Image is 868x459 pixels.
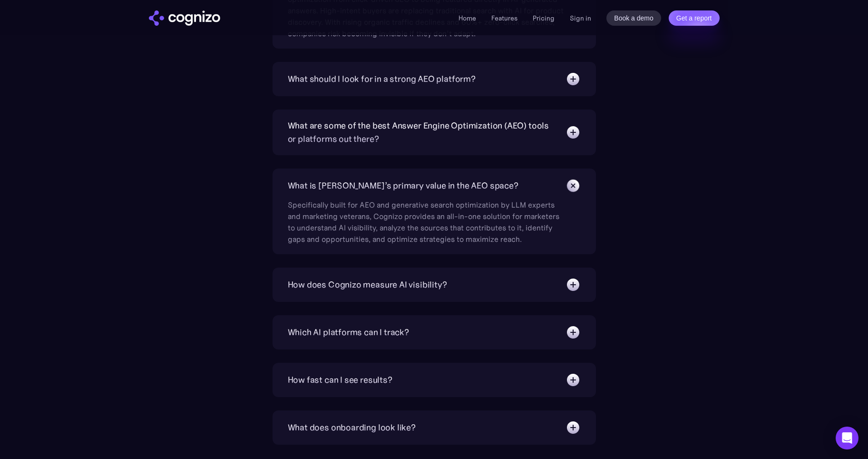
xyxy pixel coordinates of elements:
a: Home [458,14,476,22]
img: cognizo logo [149,10,220,26]
div: What does onboarding look like? [288,421,416,434]
div: How does Cognizo measure AI visibility? [288,278,447,291]
div: Open Intercom Messenger [836,427,858,449]
a: Features [491,14,517,22]
a: Pricing [533,14,555,22]
a: home [149,10,220,26]
a: Get a report [669,10,720,26]
div: What is [PERSON_NAME]’s primary value in the AEO space? [288,179,518,192]
a: Sign in [570,12,591,24]
a: Book a demo [606,10,661,26]
div: What are some of the best Answer Engine Optimization (AEO) tools or platforms out there? [288,119,556,146]
div: Which AI platforms can I track? [288,326,409,339]
div: What should I look for in a strong AEO platform? [288,72,476,86]
div: Specifically built for AEO and generative search optimization by LLM experts and marketing vetera... [288,193,564,245]
div: How fast can I see results? [288,373,392,387]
